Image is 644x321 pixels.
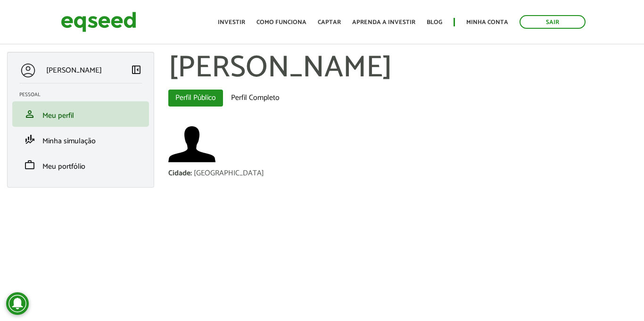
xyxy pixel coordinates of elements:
h2: Pessoal [19,92,149,98]
a: Colapsar menu [131,64,142,77]
img: EqSeed [61,9,136,34]
a: Sair [520,15,586,29]
a: Minha conta [466,19,508,25]
img: Foto de Rodrigo Mendonça Caram Assemany [168,121,215,168]
a: Perfil Completo [224,90,287,107]
a: finance_modeMinha simulação [19,134,142,145]
a: Perfil Público [168,90,223,107]
a: Aprenda a investir [352,19,415,25]
h1: [PERSON_NAME] [168,52,637,85]
a: Como funciona [256,19,306,25]
span: left_panel_close [131,64,142,75]
span: Minha simulação [42,135,96,148]
a: Blog [427,19,442,25]
a: Investir [218,19,245,25]
div: [GEOGRAPHIC_DATA] [194,170,264,177]
span: person [24,108,35,120]
span: work [24,159,35,171]
li: Meu portfólio [12,152,149,178]
span: Meu perfil [42,109,74,122]
a: Ver perfil do usuário. [168,121,215,168]
a: workMeu portfólio [19,159,142,171]
span: Meu portfólio [42,160,85,173]
a: personMeu perfil [19,108,142,120]
a: Captar [318,19,341,25]
p: [PERSON_NAME] [46,66,102,75]
span: : [190,167,192,180]
span: finance_mode [24,134,35,145]
li: Meu perfil [12,101,149,127]
li: Minha simulação [12,127,149,152]
div: Cidade [168,170,194,177]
